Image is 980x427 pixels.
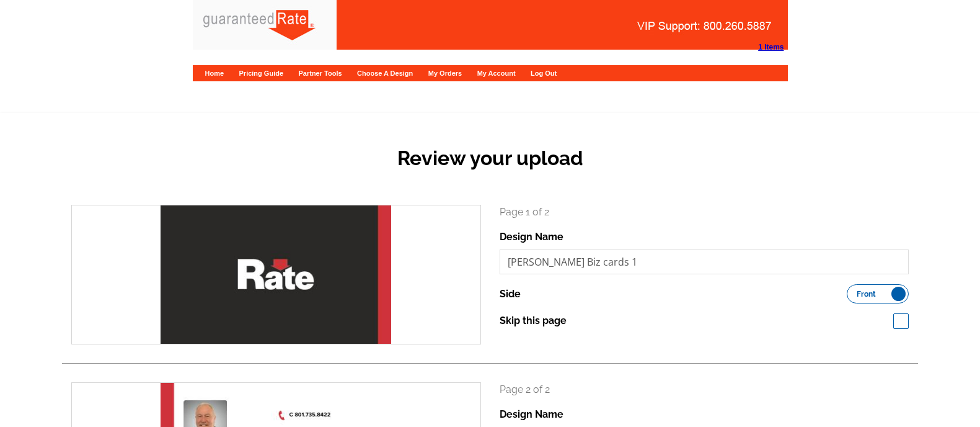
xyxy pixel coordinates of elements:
[205,70,224,77] a: Home
[758,43,784,52] strong: 1 Items
[428,70,462,77] a: My Orders
[500,249,909,274] input: File Name
[500,205,909,220] p: Page 1 of 2
[531,70,557,77] a: Log Out
[357,70,413,77] a: Choose A Design
[500,313,567,328] label: Skip this page
[500,287,521,302] label: Side
[857,291,876,297] span: Front
[477,70,516,77] a: My Account
[62,146,918,170] h2: Review your upload
[298,70,342,77] a: Partner Tools
[500,230,563,245] label: Design Name
[500,407,563,422] label: Design Name
[500,382,909,397] p: Page 2 of 2
[239,70,284,77] a: Pricing Guide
